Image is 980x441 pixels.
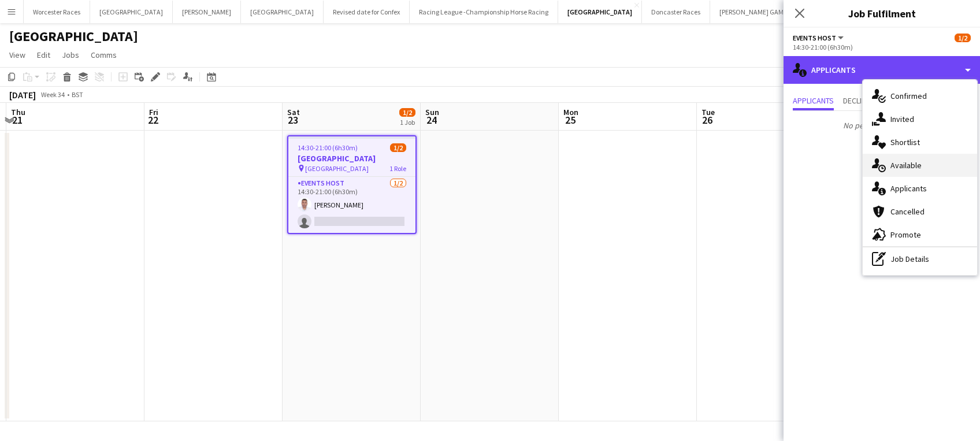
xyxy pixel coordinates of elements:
h3: Job Fulfilment [784,6,980,21]
button: [GEOGRAPHIC_DATA] [241,1,324,23]
button: [PERSON_NAME] [173,1,241,23]
div: Available [863,154,977,177]
span: Edit [37,50,50,60]
span: Fri [149,107,158,117]
span: 21 [9,113,25,127]
span: Thu [11,107,25,117]
app-job-card: 14:30-21:00 (6h30m)1/2[GEOGRAPHIC_DATA] [GEOGRAPHIC_DATA]1 RoleEvents Host1/214:30-21:00 (6h30m)[... [287,135,417,234]
span: 24 [424,113,439,127]
h3: [GEOGRAPHIC_DATA] [288,153,415,164]
span: 26 [700,113,715,127]
span: Comms [91,50,117,60]
span: 25 [562,113,578,127]
button: [GEOGRAPHIC_DATA] [558,1,642,23]
span: 1/2 [399,108,415,117]
div: 1 Job [400,118,415,127]
button: Revised date for Confex [324,1,410,23]
span: 22 [147,113,158,127]
button: Doncaster Races [642,1,710,23]
button: Worcester Races [24,1,90,23]
span: [GEOGRAPHIC_DATA] [305,164,369,173]
span: 14:30-21:00 (6h30m) [298,143,358,152]
span: Week 34 [38,90,67,99]
span: 1 Role [389,164,406,173]
h1: [GEOGRAPHIC_DATA] [9,28,138,45]
div: Promote [863,223,977,246]
div: Shortlist [863,131,977,154]
span: Sat [287,107,300,117]
div: [DATE] [9,89,36,101]
span: View [9,50,25,60]
button: Racing League -Championship Horse Racing [410,1,558,23]
span: 1/2 [390,143,406,152]
div: 14:30-21:00 (6h30m) [793,43,971,51]
button: Events Host [793,34,845,42]
div: BST [72,90,83,99]
div: Invited [863,108,977,131]
a: Edit [32,47,55,62]
a: Comms [86,47,121,62]
button: [PERSON_NAME] GAMING Ltd [710,1,815,23]
a: Jobs [57,47,84,62]
app-card-role: Events Host1/214:30-21:00 (6h30m)[PERSON_NAME] [288,177,415,233]
span: Applicants [793,97,834,105]
div: Cancelled [863,200,977,223]
button: [GEOGRAPHIC_DATA] [90,1,173,23]
span: Mon [563,107,578,117]
span: Declined [843,97,875,105]
div: Confirmed [863,84,977,108]
span: Tue [701,107,715,117]
span: 23 [285,113,300,127]
span: Events Host [793,34,836,42]
div: Job Details [863,247,977,270]
span: Sun [425,107,439,117]
p: No pending applicants [784,116,980,135]
div: Applicants [863,177,977,200]
span: 1/2 [955,34,971,42]
span: Jobs [62,50,79,60]
div: Applicants [784,56,980,84]
a: View [5,47,30,62]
